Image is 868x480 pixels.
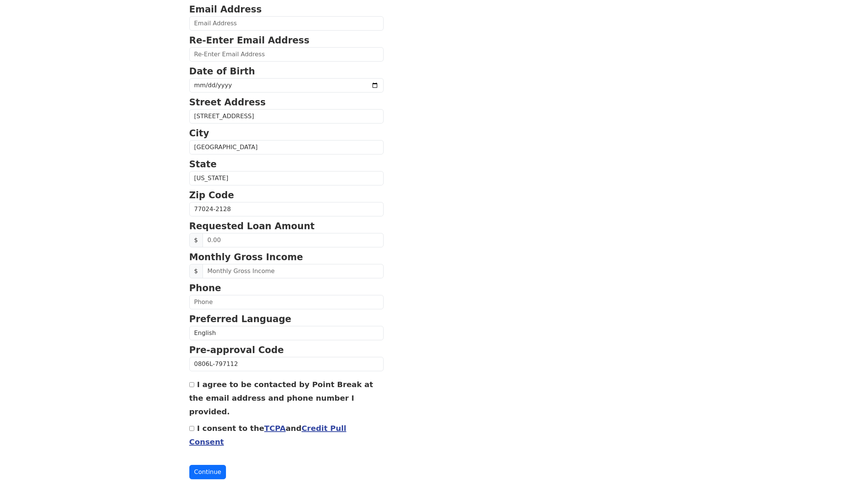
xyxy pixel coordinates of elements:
strong: Street Address [189,97,266,108]
strong: Preferred Language [189,314,291,324]
span: $ [189,233,203,247]
span: $ [189,264,203,278]
strong: Re-Enter Email Address [189,35,309,46]
strong: Date of Birth [189,66,255,77]
label: I consent to the and [189,424,347,446]
input: Re-Enter Email Address [189,47,384,62]
p: Monthly Gross Income [189,250,384,264]
button: Continue [189,465,226,479]
input: Email Address [189,16,384,31]
input: 0.00 [203,233,384,247]
input: Phone [189,295,384,309]
strong: Email Address [189,4,262,15]
strong: Requested Loan Amount [189,221,315,232]
a: TCPA [264,424,286,433]
input: Monthly Gross Income [203,264,384,278]
strong: City [189,128,209,139]
strong: Zip Code [189,190,234,201]
label: I agree to be contacted by Point Break at the email address and phone number I provided. [189,380,373,416]
input: City [189,140,384,154]
strong: Phone [189,283,221,293]
strong: Pre-approval Code [189,345,284,355]
input: Zip Code [189,202,384,216]
input: Pre-approval Code [189,357,384,371]
input: Street Address [189,109,384,123]
strong: State [189,159,217,170]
